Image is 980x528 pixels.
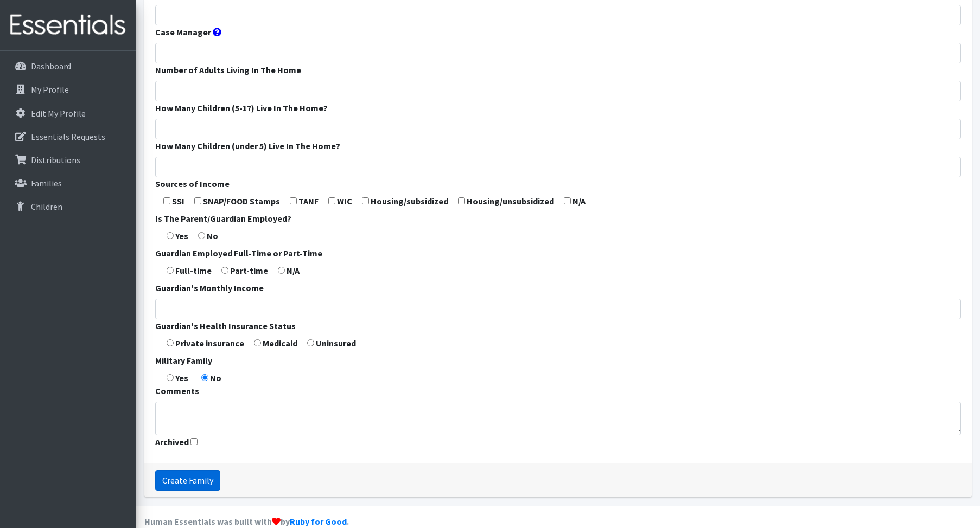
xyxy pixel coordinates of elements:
[213,28,221,36] i: Person at the agency who is assigned to this family.
[4,196,131,217] a: Children
[31,61,71,72] p: Dashboard
[572,195,586,208] label: N/A
[155,139,340,152] label: How Many Children (under 5) Live In The Home?
[155,101,328,114] label: How Many Children (5-17) Live In The Home?
[4,126,131,147] a: Essentials Requests
[337,195,352,208] label: WIC
[230,264,268,277] label: Part-time
[4,172,131,194] a: Families
[31,178,62,189] p: Families
[467,195,554,208] label: Housing/unsubsidized
[371,195,448,208] label: Housing/subsidized
[155,470,220,491] input: Create Family
[155,319,296,332] label: Guardian's Health Insurance Status
[155,25,211,38] label: Case Manager
[4,102,131,124] a: Edit My Profile
[4,7,131,43] img: HumanEssentials
[4,79,131,100] a: My Profile
[31,154,80,165] p: Distributions
[290,516,347,527] a: Ruby for Good
[263,337,297,350] label: Medicaid
[31,108,86,119] p: Edit My Profile
[172,195,184,208] label: SSI
[155,281,264,294] label: Guardian's Monthly Income
[31,131,105,142] p: Essentials Requests
[155,247,322,260] label: Guardian Employed Full-Time or Part-Time
[175,264,212,277] label: Full-time
[31,84,69,95] p: My Profile
[155,63,301,76] label: Number of Adults Living In The Home
[207,229,218,242] label: No
[175,337,244,350] label: Private insurance
[287,264,300,277] label: N/A
[155,384,199,397] label: Comments
[316,337,356,350] label: Uninsured
[155,354,212,367] label: Military Family
[210,372,221,383] strong: No
[4,149,131,171] a: Distributions
[155,177,230,190] label: Sources of Income
[155,212,291,225] label: Is The Parent/Guardian Employed?
[203,195,280,208] label: SNAP/FOOD Stamps
[4,55,131,77] a: Dashboard
[155,435,189,448] label: Archived
[175,229,188,242] label: Yes
[298,195,319,208] label: TANF
[31,201,62,212] p: Children
[144,516,349,527] strong: Human Essentials was built with by .
[175,372,188,383] strong: Yes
